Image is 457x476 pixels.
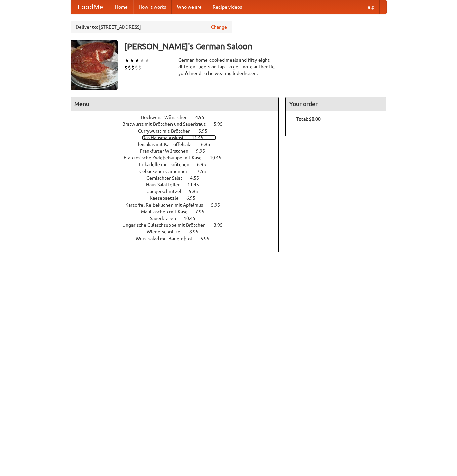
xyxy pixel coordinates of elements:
span: 7.95 [195,209,211,214]
span: Das Hausmannskost [142,135,191,140]
span: Gemischter Salat [146,175,189,181]
span: 11.45 [187,182,206,187]
span: Gebackener Camenbert [139,169,196,174]
div: Deliver to: [STREET_ADDRESS] [71,21,232,33]
a: Sauerbraten 10.45 [150,216,208,221]
span: 7.55 [197,169,213,174]
a: Ungarische Gulaschsuppe mit Brötchen 3.95 [122,222,235,228]
span: Sauerbraten [150,216,183,221]
div: German home-cooked meals and fifty-eight different beers on tap. To get more authentic, you'd nee... [178,57,279,77]
img: angular.jpg [71,40,118,90]
span: Kaesepaetzle [150,195,185,201]
a: Frankfurter Würstchen 9.95 [140,148,218,154]
li: $ [131,64,135,71]
li: $ [128,64,131,71]
a: Frikadelle mit Brötchen 6.95 [139,162,219,167]
span: Jaegerschnitzel [147,189,188,194]
a: Das Hausmannskost 11.45 [142,135,216,140]
span: Kartoffel Reibekuchen mit Apfelmus [125,202,210,208]
li: ★ [145,57,150,64]
span: 4.95 [195,115,211,120]
li: ★ [129,57,135,64]
a: Fleishkas mit Kartoffelsalat 6.95 [135,142,223,147]
a: Help [359,0,380,14]
a: Maultaschen mit Käse 7.95 [141,209,217,214]
b: Total: $0.00 [296,116,321,122]
span: Fleishkas mit Kartoffelsalat [135,142,200,147]
li: $ [138,64,141,71]
span: 6.95 [201,142,217,147]
a: Französische Zwiebelsuppe mit Käse 10.45 [124,155,234,160]
span: Wurstsalad mit Bauernbrot [136,236,199,241]
span: Maultaschen mit Käse [141,209,194,214]
span: 5.95 [198,128,214,134]
a: Bratwurst mit Brötchen und Sauerkraut 5.95 [122,121,235,127]
li: ★ [124,57,129,64]
a: Home [110,0,133,14]
a: Wurstsalad mit Bauernbrot 6.95 [136,236,222,241]
span: 5.95 [211,202,227,208]
span: 11.45 [192,135,210,140]
a: Kartoffel Reibekuchen mit Apfelmus 5.95 [125,202,232,208]
span: Haus Salatteller [146,182,186,187]
span: 10.45 [184,216,202,221]
span: 4.55 [190,175,206,181]
a: Jaegerschnitzel 9.95 [147,189,211,194]
a: How it works [133,0,172,14]
span: 9.95 [189,189,205,194]
span: Frankfurter Würstchen [140,148,195,154]
h4: Menu [71,97,279,111]
span: Bockwurst Würstchen [141,115,194,120]
a: Gemischter Salat 4.55 [146,175,212,181]
span: 6.95 [200,236,216,241]
a: Recipe videos [207,0,247,14]
span: 6.95 [186,195,202,201]
span: Currywurst mit Brötchen [138,128,197,134]
span: Bratwurst mit Brötchen und Sauerkraut [122,121,213,127]
span: 3.95 [214,222,229,228]
a: Kaesepaetzle 6.95 [150,195,208,201]
span: Ungarische Gulaschsuppe mit Brötchen [122,222,213,228]
a: Bockwurst Würstchen 4.95 [141,115,217,120]
li: ★ [135,57,140,64]
span: Wienerschnitzel [147,229,188,234]
a: Haus Salatteller 11.45 [146,182,212,187]
span: Französische Zwiebelsuppe mit Käse [124,155,208,160]
span: 5.95 [214,121,229,127]
span: 6.95 [197,162,213,167]
li: $ [124,64,128,71]
span: Frikadelle mit Brötchen [139,162,196,167]
span: 9.95 [196,148,212,154]
a: FoodMe [71,0,110,14]
a: Change [211,24,227,30]
a: Gebackener Camenbert 7.55 [139,169,219,174]
h3: [PERSON_NAME]'s German Saloon [124,40,387,53]
h4: Your order [286,97,386,111]
a: Who we are [172,0,207,14]
a: Wienerschnitzel 8.95 [147,229,211,234]
span: 8.95 [189,229,205,234]
li: $ [135,64,138,71]
a: Currywurst mit Brötchen 5.95 [138,128,220,134]
span: 10.45 [210,155,228,160]
li: ★ [140,57,145,64]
